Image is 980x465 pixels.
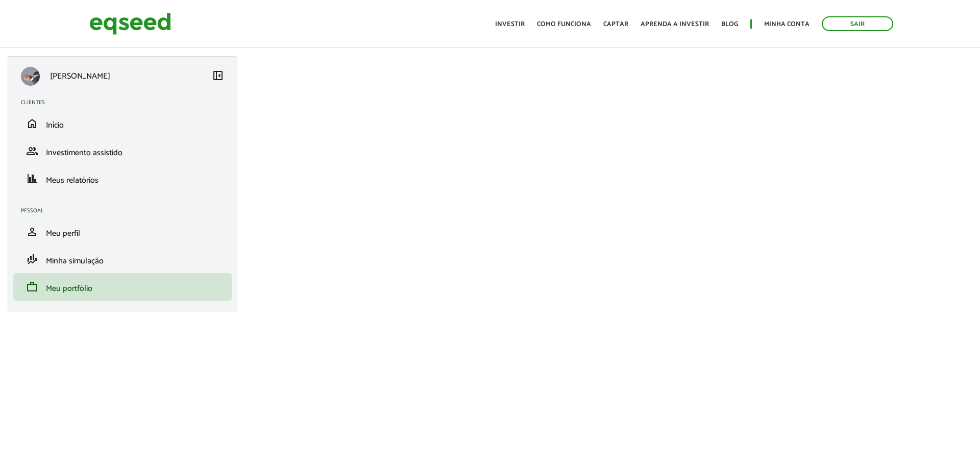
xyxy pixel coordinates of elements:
li: Meu portfólio [13,273,232,301]
span: work [26,281,38,293]
li: Investimento assistido [13,137,232,165]
span: Início [46,118,64,132]
img: EqSeed [89,10,171,37]
a: Sair [822,16,893,31]
a: financeMeus relatórios [21,173,224,185]
li: Início [13,110,232,137]
a: workMeu portfólio [21,281,224,293]
a: Minha conta [764,21,810,28]
span: home [26,117,38,130]
span: person [26,226,38,238]
span: finance [26,173,38,185]
a: Colapsar menu [212,69,224,84]
span: Minha simulação [46,254,104,268]
span: finance_mode [26,253,38,265]
p: [PERSON_NAME] [50,71,110,81]
li: Meus relatórios [13,165,232,192]
span: Meus relatórios [46,174,99,187]
a: Investir [495,21,525,28]
a: Blog [721,21,738,28]
li: Meu perfil [13,218,232,246]
span: Meu portfólio [46,282,92,296]
a: Como funciona [537,21,591,28]
li: Minha simulação [13,246,232,273]
span: Meu perfil [46,227,80,240]
a: groupInvestimento assistido [21,145,224,157]
h2: Clientes [21,100,232,106]
h2: Pessoal [21,208,232,214]
span: Investimento assistido [46,146,122,160]
a: Aprenda a investir [641,21,709,28]
span: left_panel_close [212,69,224,82]
a: personMeu perfil [21,226,224,238]
span: group [26,145,38,157]
a: Captar [603,21,628,28]
a: homeInício [21,117,224,130]
a: finance_modeMinha simulação [21,253,224,265]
